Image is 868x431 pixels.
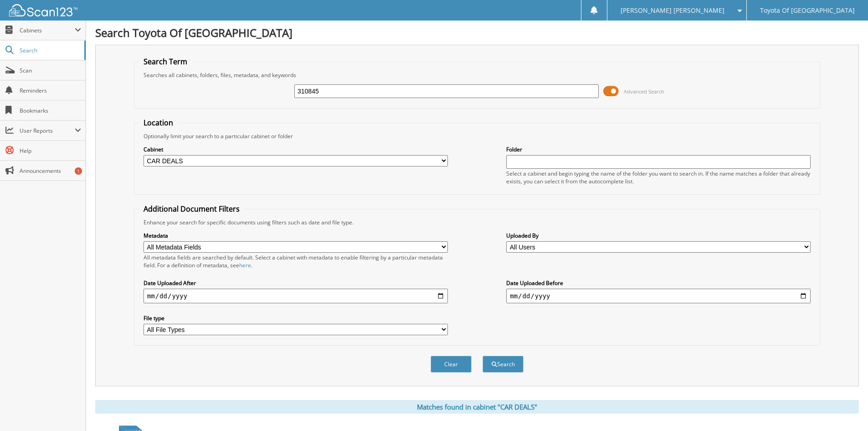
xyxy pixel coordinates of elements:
span: Toyota Of [GEOGRAPHIC_DATA] [760,8,855,13]
input: start [144,289,448,303]
div: Matches found in cabinet "CAR DEALS" [95,400,859,414]
span: Bookmarks [20,107,81,114]
label: File type [144,314,448,322]
span: Help [20,147,81,155]
label: Uploaded By [506,232,811,239]
legend: Location [139,118,178,128]
span: Search [20,47,80,54]
input: end [506,289,811,303]
label: Folder [506,145,811,153]
span: User Reports [20,127,75,135]
button: Search [483,356,524,373]
span: Reminders [20,87,81,94]
div: All metadata fields are searched by default. Select a cabinet with metadata to enable filtering b... [144,254,448,269]
span: [PERSON_NAME] [PERSON_NAME] [621,8,724,13]
div: Optionally limit your search to a particular cabinet or folder [139,132,815,140]
button: Clear [431,356,472,373]
label: Date Uploaded Before [506,279,811,287]
div: Searches all cabinets, folders, files, metadata, and keywords [139,71,815,79]
legend: Additional Document Filters [139,204,244,214]
div: Select a cabinet and begin typing the name of the folder you want to search in. If the name match... [506,170,811,185]
label: Cabinet [144,145,448,153]
span: Scan [20,67,81,74]
legend: Search Term [139,57,192,67]
div: Enhance your search for specific documents using filters such as date and file type. [139,218,815,226]
h1: Search Toyota Of [GEOGRAPHIC_DATA] [95,25,859,40]
span: Advanced Search [624,88,664,95]
span: Announcements [20,167,81,175]
div: 1 [75,167,82,175]
span: Cabinets [20,26,75,34]
img: scan123-logo-white.svg [9,4,77,16]
label: Date Uploaded After [144,279,448,287]
label: Metadata [144,232,448,239]
a: here [239,261,251,269]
